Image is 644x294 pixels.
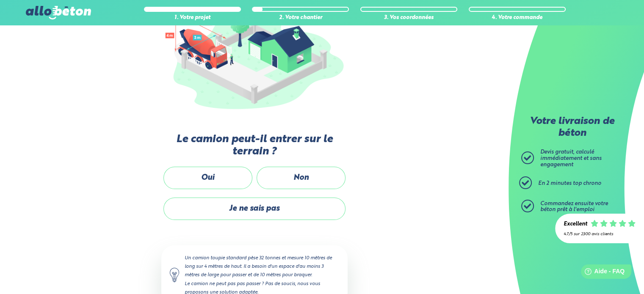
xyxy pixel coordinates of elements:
label: Oui [163,167,252,189]
span: En 2 minutes top chrono [538,181,601,186]
img: allobéton [26,6,91,19]
span: Commandez ensuite votre béton prêt à l'emploi [540,201,608,213]
div: 2. Votre chantier [252,15,349,21]
label: Je ne sais pas [163,198,345,220]
div: Excellent [564,221,587,228]
p: Votre livraison de béton [523,116,621,139]
div: 3. Vos coordonnées [360,15,457,21]
label: Non [257,167,345,189]
label: Le camion peut-il entrer sur le terrain ? [161,133,348,158]
span: Devis gratuit, calculé immédiatement et sans engagement [540,149,602,167]
div: 1. Votre projet [144,15,241,21]
div: 4. Votre commande [469,15,566,21]
iframe: Help widget launcher [569,261,635,285]
div: 4.7/5 sur 2300 avis clients [564,232,636,236]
